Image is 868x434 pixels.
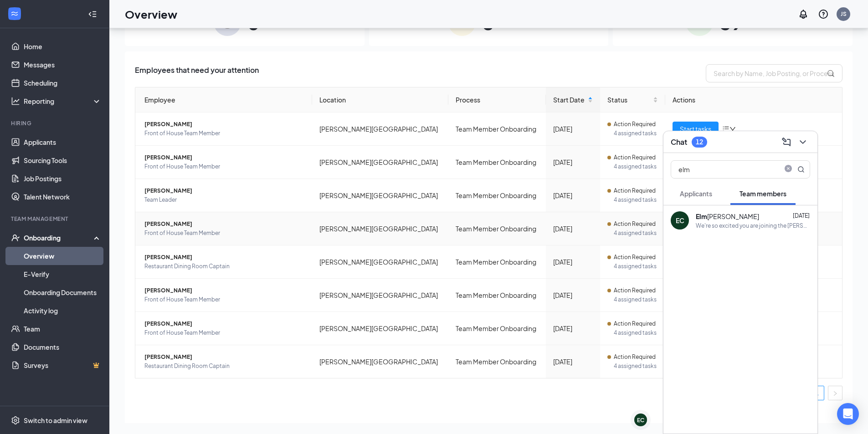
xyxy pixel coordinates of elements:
[614,319,656,328] span: Action Required
[10,9,19,18] svg: WorkstreamLogo
[144,262,305,271] span: Restaurant Dining Room Captain
[614,229,658,238] span: 4 assigned tasks
[722,125,729,133] span: bars
[24,188,102,206] a: Talent Network
[676,216,684,225] div: EC
[144,286,305,295] span: [PERSON_NAME]
[841,10,847,18] div: JS
[696,222,810,230] div: We're so excited you are joining the [PERSON_NAME][GEOGRAPHIC_DATA] [DEMOGRAPHIC_DATA]-fil-Ateam ...
[614,352,656,362] span: Action Required
[614,295,658,304] span: 4 assigned tasks
[144,129,305,138] span: Front of House Team Member
[607,95,651,105] span: Status
[614,129,658,138] span: 4 assigned tasks
[783,165,794,172] span: close-circle
[614,262,658,271] span: 4 assigned tasks
[553,357,593,367] div: [DATE]
[448,312,546,345] td: Team Member Onboarding
[24,133,102,151] a: Applicants
[312,245,448,279] td: [PERSON_NAME][GEOGRAPHIC_DATA]
[24,301,102,320] a: Activity log
[312,345,448,378] td: [PERSON_NAME][GEOGRAPHIC_DATA]
[144,120,305,129] span: [PERSON_NAME]
[24,416,87,425] div: Switch to admin view
[448,112,546,146] td: Team Member Onboarding
[600,87,665,112] th: Status
[729,126,736,132] span: down
[673,122,719,136] button: Start tasks
[24,56,102,74] a: Messages
[312,112,448,146] td: [PERSON_NAME][GEOGRAPHIC_DATA]
[614,253,656,262] span: Action Required
[11,119,100,127] div: Hiring
[24,233,94,242] div: Onboarding
[828,386,842,400] li: Next Page
[24,283,102,301] a: Onboarding Documents
[553,124,593,134] div: [DATE]
[798,9,809,20] svg: Notifications
[796,135,810,149] button: ChevronDown
[781,137,792,148] svg: ComposeMessage
[665,87,842,112] th: Actions
[11,97,20,106] svg: Analysis
[818,9,829,20] svg: QuestionInfo
[448,212,546,245] td: Team Member Onboarding
[696,212,707,220] b: Elm
[553,157,593,167] div: [DATE]
[88,10,97,19] svg: Collapse
[144,253,305,262] span: [PERSON_NAME]
[24,169,102,188] a: Job Postings
[24,338,102,356] a: Documents
[680,124,711,134] span: Start tasks
[144,153,305,162] span: [PERSON_NAME]
[144,229,305,238] span: Front of House Team Member
[553,290,593,300] div: [DATE]
[614,186,656,195] span: Action Required
[614,195,658,204] span: 4 assigned tasks
[783,165,794,174] span: close-circle
[671,161,779,178] input: Search team member
[144,352,305,362] span: [PERSON_NAME]
[144,195,305,204] span: Team Leader
[614,362,658,371] span: 4 assigned tasks
[448,345,546,378] td: Team Member Onboarding
[24,247,102,265] a: Overview
[312,312,448,345] td: [PERSON_NAME][GEOGRAPHIC_DATA]
[24,356,102,374] a: SurveysCrown
[24,265,102,283] a: E-Verify
[448,279,546,312] td: Team Member Onboarding
[832,391,838,396] span: right
[828,386,842,400] button: right
[11,416,20,425] svg: Settings
[24,97,102,106] div: Reporting
[11,215,100,223] div: Team Management
[144,319,305,328] span: [PERSON_NAME]
[706,64,842,82] input: Search by Name, Job Posting, or Process
[448,87,546,112] th: Process
[144,162,305,171] span: Front of House Team Member
[11,233,20,242] svg: UserCheck
[135,64,259,82] span: Employees that need your attention
[671,137,687,147] h3: Chat
[144,362,305,371] span: Restaurant Dining Room Captain
[24,74,102,92] a: Scheduling
[614,120,656,129] span: Action Required
[312,212,448,245] td: [PERSON_NAME][GEOGRAPHIC_DATA]
[144,295,305,304] span: Front of House Team Member
[614,328,658,337] span: 4 assigned tasks
[680,189,712,198] span: Applicants
[614,220,656,229] span: Action Required
[144,220,305,229] span: [PERSON_NAME]
[312,87,448,112] th: Location
[448,179,546,212] td: Team Member Onboarding
[24,151,102,169] a: Sourcing Tools
[135,87,312,112] th: Employee
[24,320,102,338] a: Team
[553,95,586,105] span: Start Date
[553,224,593,234] div: [DATE]
[793,212,810,219] span: [DATE]
[448,146,546,179] td: Team Member Onboarding
[312,146,448,179] td: [PERSON_NAME][GEOGRAPHIC_DATA]
[144,186,305,195] span: [PERSON_NAME]
[837,403,859,425] div: Open Intercom Messenger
